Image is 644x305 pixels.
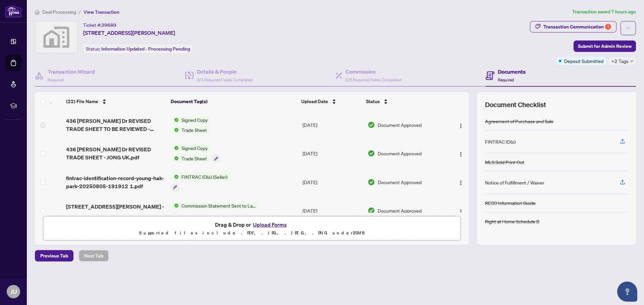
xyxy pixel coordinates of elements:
span: Submit for Admin Review [578,41,632,52]
button: Submit for Admin Review [574,41,636,52]
div: Agreement of Purchase and Sale [485,118,553,125]
span: [STREET_ADDRESS][PERSON_NAME] [83,29,175,37]
span: Document Checklist [485,100,546,109]
span: Deposit Submitted [564,57,603,65]
td: [DATE] [300,168,365,197]
div: 1 [605,24,611,30]
span: Information Updated - Processing Pending [101,46,190,52]
button: Open asap [617,282,637,302]
span: Status [366,98,380,105]
td: [DATE] [300,139,365,168]
span: Previous Tab [40,250,68,261]
div: Status: [83,44,193,53]
img: Logo [458,152,464,157]
button: Status IconCommission Statement Sent to Lawyer [171,202,258,220]
article: Transaction saved 7 hours ago [572,8,636,16]
div: FINTRAC ID(s) [485,138,516,145]
span: Deal Processing [42,9,76,15]
button: Status IconFINTRAC ID(s) (Seller) [171,173,230,191]
div: MLS Sold Print Out [485,158,524,166]
h4: Documents [498,68,526,76]
span: 3/3 Required Fields Completed [197,77,253,82]
h4: Transaction Wizard [48,68,95,76]
button: Logo [455,120,466,130]
img: Document Status [368,150,375,157]
th: Document Tag(s) [168,92,299,111]
img: Logo [458,180,464,185]
span: Document Approved [378,178,422,186]
span: Signed Copy [179,144,210,152]
span: Required [48,77,64,82]
div: Right at Home Schedule B [485,218,539,225]
p: Supported files include .PDF, .JPG, .JPEG, .PNG under 25 MB [47,229,457,237]
button: Next Tab [79,250,109,261]
span: Trade Sheet [179,126,210,134]
button: Status IconSigned CopyStatus IconTrade Sheet [171,144,220,162]
span: Drag & Drop or [215,220,289,229]
button: Logo [455,177,466,187]
img: Document Status [368,178,375,186]
th: Status [363,92,444,111]
img: logo [5,5,21,17]
span: FINTRAC ID(s) (Seller) [179,173,230,180]
div: RECO Information Guide [485,199,536,207]
img: Status Icon [171,202,179,209]
span: 39689 [101,22,116,28]
div: Notice of Fulfillment / Waiver [485,179,544,186]
button: Previous Tab [35,250,73,261]
img: Status Icon [171,144,179,152]
img: Document Status [368,121,375,129]
img: Logo [458,209,464,214]
button: Upload Forms [251,220,289,229]
span: 436 [PERSON_NAME] Dr REVISED TRADE SHEET - JONG UK.pdf [66,145,166,161]
img: Status Icon [171,155,179,162]
span: Document Approved [378,150,422,157]
span: View Transaction [84,9,119,15]
span: (22) File Name [66,98,98,105]
li: / [79,8,81,16]
span: ellipsis [626,26,631,30]
th: Upload Date [299,92,363,111]
img: Document Status [368,207,375,214]
span: JU [10,287,17,296]
button: Logo [455,205,466,216]
span: fintrac-identification-record-young-hak-park-20250805-191912 1.pdf [66,174,166,190]
span: down [630,60,633,63]
span: Document Approved [378,207,422,214]
span: Required [498,77,514,82]
span: 436 [PERSON_NAME] Dr REVISED TRADE SHEET TO BE REVIEWED - [PERSON_NAME] 1.pdf [66,117,166,133]
td: [DATE] [300,111,365,139]
button: Status IconSigned CopyStatus IconTrade Sheet [171,116,212,134]
span: Signed Copy [179,116,210,124]
span: Trade Sheet [179,155,210,162]
h4: Commission [345,68,401,76]
img: Logo [458,123,464,129]
div: Transaction Communication [543,21,611,32]
h4: Details & People [197,68,253,76]
span: Commission Statement Sent to Lawyer [179,202,258,209]
img: Status Icon [171,126,179,134]
span: +2 Tags [611,57,629,65]
span: Document Approved [378,121,422,129]
span: Upload Date [301,98,328,105]
button: Transaction Communication1 [530,21,616,32]
td: [DATE] [300,197,365,225]
span: Drag & Drop orUpload FormsSupported files include .PDF, .JPG, .JPEG, .PNG under25MB [43,216,461,241]
img: Status Icon [171,116,179,124]
span: [STREET_ADDRESS][PERSON_NAME] - 2508609.pdf [66,203,166,219]
img: svg%3e [35,21,77,53]
div: Ticket #: [83,21,116,29]
span: 2/2 Required Fields Completed [345,77,401,82]
img: Status Icon [171,173,179,180]
span: home [35,10,40,14]
th: (22) File Name [63,92,168,111]
button: Logo [455,148,466,159]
